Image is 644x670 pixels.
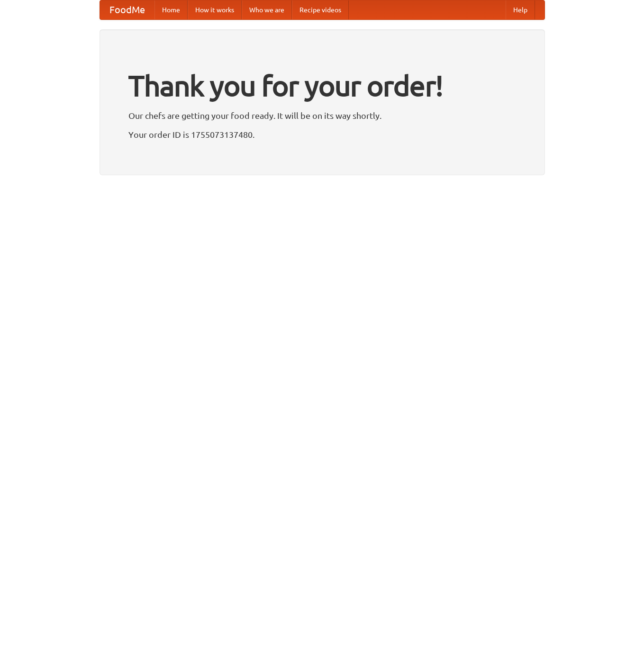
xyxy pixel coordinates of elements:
a: Who we are [242,0,292,19]
p: Your order ID is 1755073137480. [128,127,516,142]
p: Our chefs are getting your food ready. It will be on its way shortly. [128,108,516,123]
a: How it works [188,0,242,19]
a: Home [154,0,188,19]
h1: Thank you for your order! [128,63,516,108]
a: FoodMe [100,0,154,19]
a: Recipe videos [292,0,349,19]
a: Help [506,0,535,19]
